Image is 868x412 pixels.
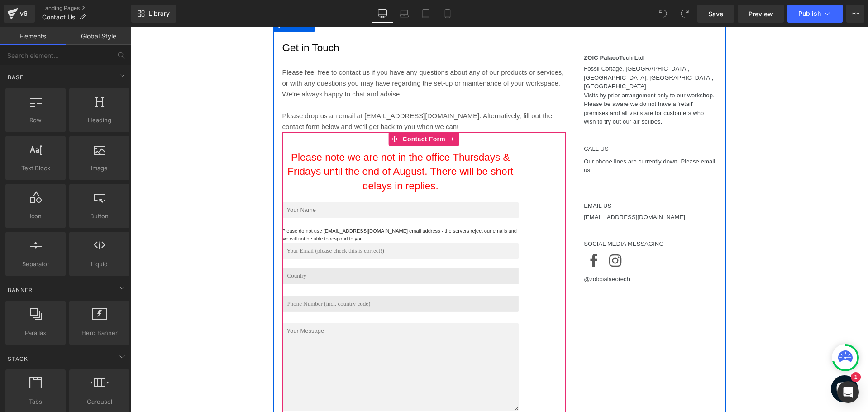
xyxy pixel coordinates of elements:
[270,105,317,119] span: Contact Form
[317,105,329,119] a: Expand / Collapse
[8,328,63,338] span: Parallax
[152,175,388,191] input: Your Name
[654,5,672,23] button: Undo
[846,5,864,23] button: More
[676,5,694,23] button: Redo
[72,163,127,173] span: Image
[453,248,561,257] p: @zoicpalaeotech
[787,5,843,23] button: Publish
[437,5,458,23] a: Mobile
[4,5,35,23] a: v6
[131,5,176,23] a: New Library
[7,286,33,294] span: Banner
[8,259,63,269] span: Separator
[798,10,821,17] span: Publish
[66,27,131,45] a: Global Style
[8,397,63,407] span: Tabs
[7,73,24,81] span: Base
[152,240,388,257] input: Country
[453,64,586,99] p: Visits by prior arrangement only to our workshop. Please be aware we do not have a 'retail' premi...
[72,259,127,269] span: Liquid
[453,175,561,182] h1: EMAIL US
[152,200,388,216] p: Please do not use [EMAIL_ADDRESS][DOMAIN_NAME] email address - the servers reject our emails and ...
[738,5,784,23] a: Preview
[152,13,435,29] h1: Get in Touch
[152,216,388,231] input: Your Email (please check this is correct!)
[152,83,435,105] p: Please drop us an email at [EMAIL_ADDRESS][DOMAIN_NAME]. Alternatively, fill out the contact form...
[749,9,773,19] span: Preview
[453,213,561,220] h1: SOCIAL MEDIA MESSAGING
[372,5,393,23] a: Desktop
[453,27,513,34] strong: ZOIC PalaeoTech Ltd
[157,125,382,164] span: Please note we are not in the office Thursdays & Fridays until the end of August. There will be s...
[72,211,127,221] span: Button
[8,115,63,125] span: Row
[72,397,127,407] span: Carousel
[415,5,437,23] a: Tablet
[8,163,63,173] span: Text Block
[393,5,415,23] a: Laptop
[18,8,29,19] div: v6
[8,211,63,221] span: Icon
[453,186,561,195] p: [EMAIL_ADDRESS][DOMAIN_NAME]
[697,348,730,378] inbox-online-store-chat: Shopify online store chat
[42,5,131,12] a: Landing Pages
[152,268,388,285] input: Phone Number (incl. country code)
[453,118,586,125] h1: CALL US
[453,37,586,64] p: Fossil Cottage, [GEOGRAPHIC_DATA], [GEOGRAPHIC_DATA], [GEOGRAPHIC_DATA], [GEOGRAPHIC_DATA]
[837,381,859,403] div: Open Intercom Messenger
[72,328,127,338] span: Hero Banner
[7,355,29,363] span: Stack
[453,130,586,148] p: Our phone lines are currently down. Please email us.
[42,14,76,21] span: Contact Us
[72,115,127,125] span: Heading
[152,40,435,72] p: Please feel free to contact us if you have any questions about any of our products or services, o...
[708,9,723,19] span: Save
[148,10,170,18] span: Library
